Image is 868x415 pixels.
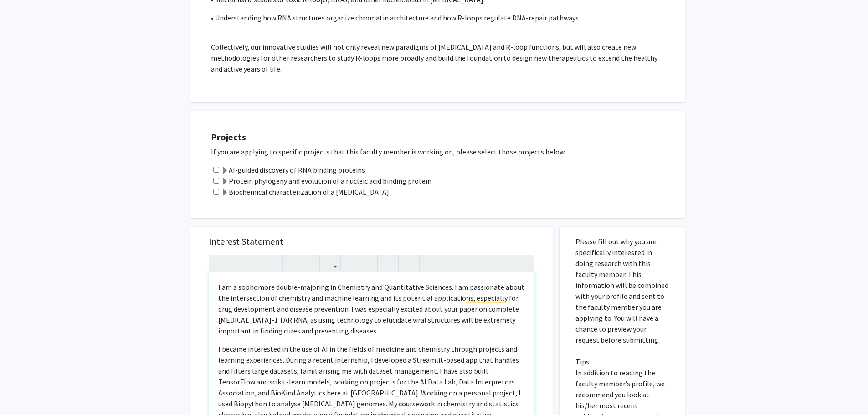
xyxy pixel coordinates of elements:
button: Emphasis (Ctrl + I) [264,255,280,271]
label: Biochemical characterization of a [MEDICAL_DATA] [221,186,389,197]
p: I am a sophomore double-majoring in Chemistry and Quantitative Sciences. I am passionate about th... [218,282,525,336]
p: Collectively, our innovative studies will not only reveal new paradigms of [MEDICAL_DATA] and R-l... [211,41,664,74]
label: Protein phylogeny and evolution of a nucleic acid binding protein [221,175,431,186]
strong: Projects [211,131,246,143]
button: Link [322,255,338,271]
button: Fullscreen [516,255,532,271]
label: AI-guided discovery of RNA binding proteins [221,164,365,175]
h5: Interest Statement [209,236,534,247]
button: Insert horizontal rule [401,255,417,271]
button: Subscript [301,255,317,271]
button: Superscript [285,255,301,271]
p: If you are applying to specific projects that this faculty member is working on, please select th... [211,146,676,157]
button: Unordered list [343,255,359,271]
button: Redo (Ctrl + Y) [227,255,243,271]
button: Ordered list [359,255,375,271]
iframe: Chat [7,374,39,408]
button: Remove format [380,255,396,271]
button: Undo (Ctrl + Z) [211,255,227,271]
p: • Understanding how RNA structures organize chromatin architecture and how R-loops regulate DNA-r... [211,12,664,23]
button: Strong (Ctrl + B) [248,255,264,271]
